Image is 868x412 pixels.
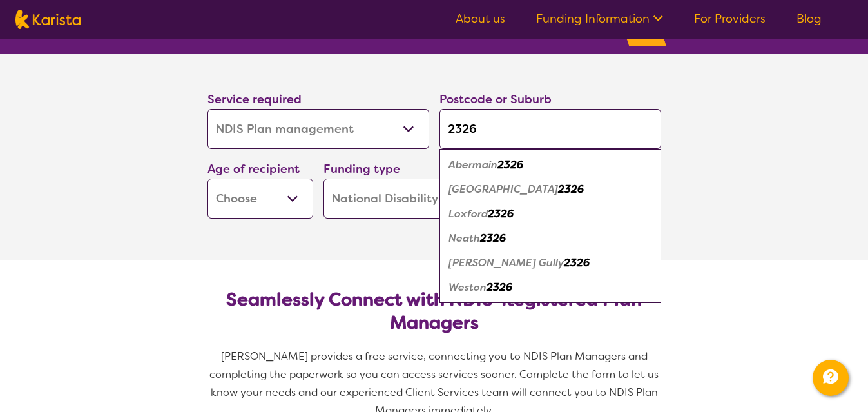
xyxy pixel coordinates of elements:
a: Blog [796,11,822,26]
div: Bishops Bridge 2326 [446,177,655,202]
input: Type [439,109,661,149]
em: Abermain [448,158,497,172]
h2: Seamlessly Connect with NDIS-Registered Plan Managers [218,288,651,335]
em: Neath [448,231,480,245]
button: Channel Menu [813,360,849,396]
em: 2326 [480,231,506,245]
label: Age of recipient [207,161,300,177]
label: Funding type [323,161,400,177]
em: 2326 [488,207,514,221]
em: Loxford [448,207,488,221]
label: Service required [207,92,302,107]
a: About us [456,11,505,26]
div: Sawyers Gully 2326 [446,251,655,275]
em: [GEOGRAPHIC_DATA] [448,182,558,196]
a: Funding Information [536,11,663,26]
div: Weston 2326 [446,275,655,300]
div: Loxford 2326 [446,202,655,226]
em: 2326 [558,182,584,196]
a: For Providers [694,11,766,26]
em: 2326 [487,280,512,294]
img: Karista logo [15,10,81,29]
div: Neath 2326 [446,226,655,251]
em: 2326 [564,256,590,270]
div: Abermain 2326 [446,153,655,177]
em: Weston [448,280,487,294]
em: 2326 [497,158,523,172]
label: Postcode or Suburb [439,92,552,107]
em: [PERSON_NAME] Gully [448,256,564,270]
